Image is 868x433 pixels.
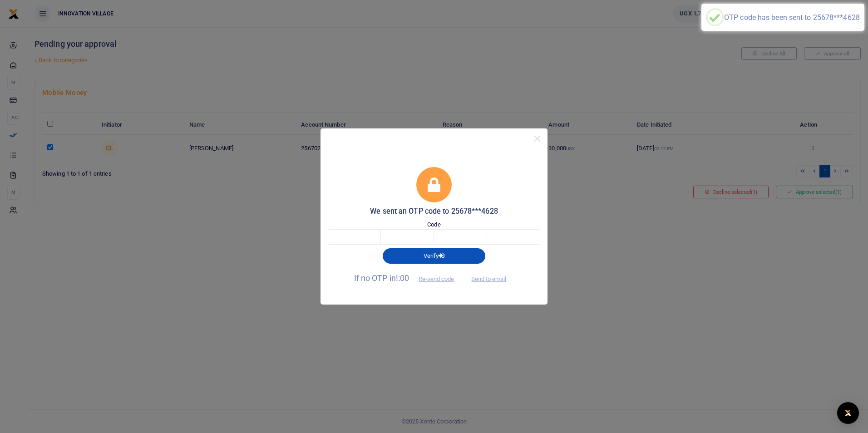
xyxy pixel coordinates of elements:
[328,207,540,216] h5: We sent an OTP code to 25678***4628
[837,402,859,424] div: Open Intercom Messenger
[724,13,860,22] div: OTP code has been sent to 25678***4628
[427,220,440,229] label: Code
[354,273,462,283] span: If no OTP in
[396,273,409,283] span: !:00
[383,248,485,264] button: Verify
[531,132,544,145] button: Close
